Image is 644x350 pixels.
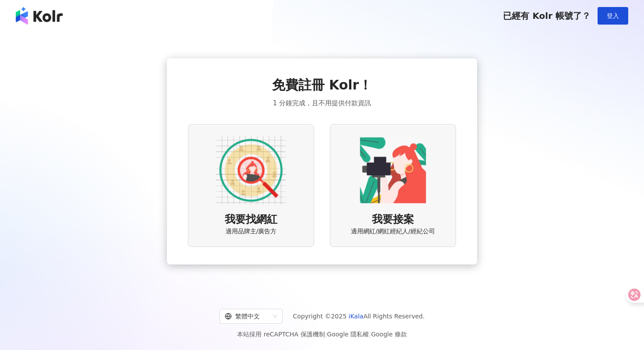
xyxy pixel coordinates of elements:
span: 我要找網紅 [225,212,277,227]
span: 已經有 Kolr 帳號了？ [503,11,591,21]
button: 登入 [598,7,628,25]
span: 免費註冊 Kolr！ [272,76,372,94]
a: Google 隱私權 [327,331,369,338]
span: 適用品牌主/廣告方 [226,227,277,236]
span: 1 分鐘完成，且不用提供付款資訊 [273,98,371,108]
span: 我要接案 [372,212,414,227]
span: 登入 [607,12,619,19]
a: iKala [349,313,364,320]
span: 本站採用 reCAPTCHA 保護機制 [237,329,407,339]
span: 適用網紅/網紅經紀人/經紀公司 [351,227,435,236]
img: AD identity option [216,135,286,205]
img: logo [16,7,63,25]
span: Copyright © 2025 All Rights Reserved. [293,311,425,321]
span: | [369,331,371,338]
img: KOL identity option [358,135,428,205]
a: Google 條款 [371,331,407,338]
span: | [325,331,327,338]
div: 繁體中文 [225,309,269,323]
